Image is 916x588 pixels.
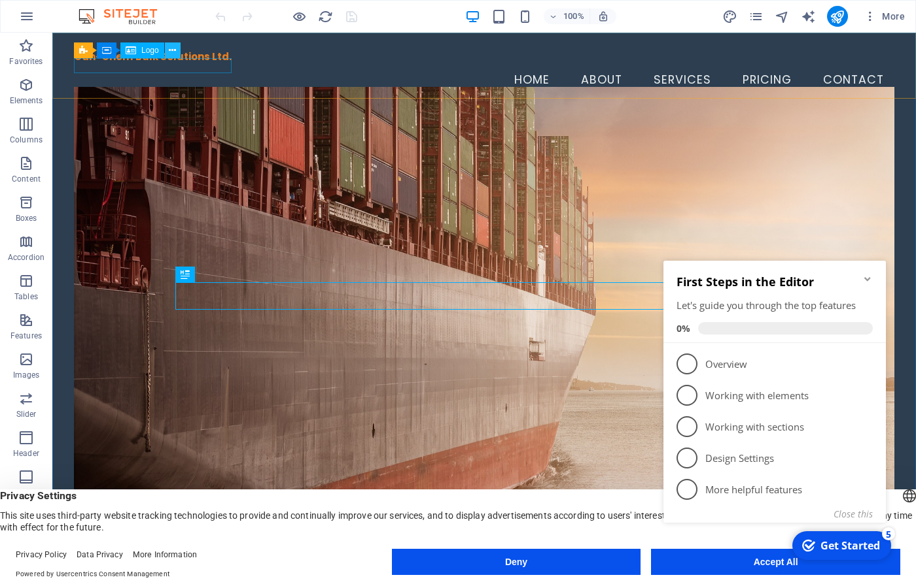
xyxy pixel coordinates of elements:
li: Design Settings [5,195,228,226]
div: 5 [224,280,237,293]
button: reload [317,8,333,24]
i: Navigator [775,9,790,24]
i: AI Writer [801,9,816,24]
p: Elements [10,95,43,106]
button: More [858,6,910,27]
div: Minimize checklist [204,26,215,37]
button: pages [749,8,764,24]
i: On resize automatically adjust zoom level to fit chosen device. [597,10,609,22]
img: Editor Logo [75,8,173,24]
p: Footer [14,487,38,498]
p: Features [10,331,42,341]
div: Get Started 5 items remaining, 0% complete [134,284,233,312]
button: Click here to leave preview mode and continue editing [291,8,307,24]
i: Pages (Ctrl+Alt+S) [749,9,764,24]
span: 0% [18,74,40,87]
p: Working with elements [47,141,204,155]
div: Let's guide you through the top features [18,51,215,65]
p: Accordion [8,252,44,263]
i: Reload page [318,9,333,24]
button: publish [827,6,848,27]
button: 2 [30,517,46,520]
i: Design (Ctrl+Alt+Y) [722,9,737,24]
li: Working with elements [5,132,228,163]
p: Content [12,174,41,184]
button: 1 [30,501,46,504]
i: Publish [830,9,845,24]
button: text_generator [801,8,817,24]
li: More helpful features [5,226,228,257]
p: Working with sections [47,172,204,186]
button: design [722,8,738,24]
li: Overview [5,101,228,132]
p: More helpful features [47,235,204,249]
div: Get Started [162,291,222,305]
p: Slider [16,409,37,419]
p: Boxes [16,213,37,223]
h6: 100% [563,8,584,24]
h2: First Steps in the Editor [18,26,215,42]
p: Design Settings [47,204,204,218]
p: Columns [10,135,43,145]
p: Overview [47,110,204,123]
p: Tables [14,291,38,302]
button: 100% [544,8,590,24]
button: Close this [175,260,215,272]
span: Logo [141,46,159,54]
button: navigator [775,8,790,24]
li: Working with sections [5,163,228,195]
p: Header [13,448,39,459]
p: Favorites [9,56,43,67]
p: Images [13,370,40,380]
span: More [864,10,905,23]
button: 3 [30,532,46,536]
